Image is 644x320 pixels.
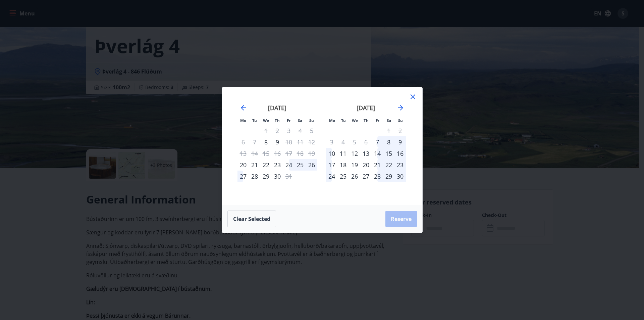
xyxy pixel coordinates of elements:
td: Choose Wednesday, November 12, 2025 as your check-in date. It’s available. [349,148,360,159]
td: Choose Sunday, November 30, 2025 as your check-in date. It’s available. [394,171,406,182]
div: Move backward to switch to the previous month. [239,104,248,112]
div: 9 [272,136,283,148]
div: 11 [337,148,349,159]
td: Choose Wednesday, October 22, 2025 as your check-in date. It’s available. [260,159,272,171]
td: Choose Friday, November 7, 2025 as your check-in date. It’s available. [372,136,383,148]
td: Not available. Thursday, November 6, 2025 [360,136,372,148]
small: Th [275,118,280,123]
div: 22 [383,159,394,171]
small: We [352,118,358,123]
div: Only check out available [283,171,294,182]
td: Not available. Tuesday, November 4, 2025 [337,136,349,148]
td: Not available. Sunday, October 19, 2025 [306,148,317,159]
td: Choose Monday, November 17, 2025 as your check-in date. It’s available. [326,159,337,171]
div: 28 [249,171,260,182]
td: Choose Thursday, November 20, 2025 as your check-in date. It’s available. [360,159,372,171]
td: Not available. Saturday, October 11, 2025 [294,136,306,148]
td: Choose Saturday, November 15, 2025 as your check-in date. It’s available. [383,148,394,159]
div: 8 [383,136,394,148]
div: 29 [260,171,272,182]
td: Choose Friday, November 14, 2025 as your check-in date. It’s available. [372,148,383,159]
small: Mo [240,118,246,123]
td: Choose Sunday, November 23, 2025 as your check-in date. It’s available. [394,159,406,171]
small: Th [364,118,369,123]
td: Choose Saturday, October 25, 2025 as your check-in date. It’s available. [294,159,306,171]
td: Not available. Saturday, October 18, 2025 [294,148,306,159]
div: Only check in available [237,159,249,171]
small: Tu [341,118,346,123]
td: Choose Saturday, November 29, 2025 as your check-in date. It’s available. [383,171,394,182]
td: Not available. Monday, October 13, 2025 [237,148,249,159]
td: Not available. Wednesday, October 1, 2025 [260,125,272,136]
div: 15 [383,148,394,159]
div: 21 [372,159,383,171]
div: Only check out available [283,136,294,148]
small: Mo [329,118,335,123]
td: Choose Friday, November 28, 2025 as your check-in date. It’s available. [372,171,383,182]
td: Not available. Friday, October 3, 2025 [283,125,294,136]
strong: [DATE] [357,104,375,112]
div: Only check in available [260,136,272,148]
td: Not available. Wednesday, October 15, 2025 [260,148,272,159]
div: 13 [360,148,372,159]
div: Only check in available [372,136,383,148]
div: 18 [337,159,349,171]
td: Choose Sunday, November 16, 2025 as your check-in date. It’s available. [394,148,406,159]
td: Choose Saturday, November 22, 2025 as your check-in date. It’s available. [383,159,394,171]
div: 20 [360,159,372,171]
div: 9 [394,136,406,148]
div: 29 [383,171,394,182]
td: Choose Tuesday, October 28, 2025 as your check-in date. It’s available. [249,171,260,182]
td: Choose Monday, October 20, 2025 as your check-in date. It’s available. [237,159,249,171]
div: 14 [372,148,383,159]
td: Not available. Sunday, November 2, 2025 [394,125,406,136]
div: 17 [326,159,337,171]
div: 23 [394,159,406,171]
td: Choose Monday, October 27, 2025 as your check-in date. It’s available. [237,171,249,182]
td: Choose Wednesday, October 8, 2025 as your check-in date. It’s available. [260,136,272,148]
td: Not available. Tuesday, October 14, 2025 [249,148,260,159]
div: 24 [326,171,337,182]
small: Sa [298,118,302,123]
td: Not available. Friday, October 17, 2025 [283,148,294,159]
td: Choose Wednesday, November 19, 2025 as your check-in date. It’s available. [349,159,360,171]
div: 12 [349,148,360,159]
div: 25 [337,171,349,182]
div: 22 [260,159,272,171]
div: 30 [272,171,283,182]
div: 27 [360,171,372,182]
small: Su [398,118,403,123]
td: Choose Monday, November 24, 2025 as your check-in date. It’s available. [326,171,337,182]
div: 30 [394,171,406,182]
div: 27 [237,171,249,182]
td: Not available. Monday, November 3, 2025 [326,136,337,148]
td: Choose Thursday, October 23, 2025 as your check-in date. It’s available. [272,159,283,171]
td: Choose Thursday, October 9, 2025 as your check-in date. It’s available. [272,136,283,148]
div: 26 [306,159,317,171]
strong: [DATE] [268,104,286,112]
td: Choose Friday, October 24, 2025 as your check-in date. It’s available. [283,159,294,171]
div: 10 [326,148,337,159]
td: Choose Wednesday, November 26, 2025 as your check-in date. It’s available. [349,171,360,182]
td: Choose Sunday, November 9, 2025 as your check-in date. It’s available. [394,136,406,148]
td: Choose Monday, November 10, 2025 as your check-in date. It’s available. [326,148,337,159]
small: Sa [387,118,391,123]
td: Not available. Sunday, October 12, 2025 [306,136,317,148]
small: Fr [376,118,379,123]
div: 23 [272,159,283,171]
div: 16 [394,148,406,159]
div: 24 [283,159,294,171]
td: Choose Tuesday, November 11, 2025 as your check-in date. It’s available. [337,148,349,159]
small: Su [309,118,314,123]
td: Choose Sunday, October 26, 2025 as your check-in date. It’s available. [306,159,317,171]
td: Choose Tuesday, October 21, 2025 as your check-in date. It’s available. [249,159,260,171]
div: Calendar [230,95,414,197]
td: Not available. Thursday, October 16, 2025 [272,148,283,159]
td: Choose Friday, November 21, 2025 as your check-in date. It’s available. [372,159,383,171]
td: Not available. Friday, October 31, 2025 [283,171,294,182]
td: Not available. Sunday, October 5, 2025 [306,125,317,136]
td: Choose Wednesday, October 29, 2025 as your check-in date. It’s available. [260,171,272,182]
small: Fr [287,118,290,123]
td: Not available. Saturday, October 4, 2025 [294,125,306,136]
td: Choose Tuesday, November 25, 2025 as your check-in date. It’s available. [337,171,349,182]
